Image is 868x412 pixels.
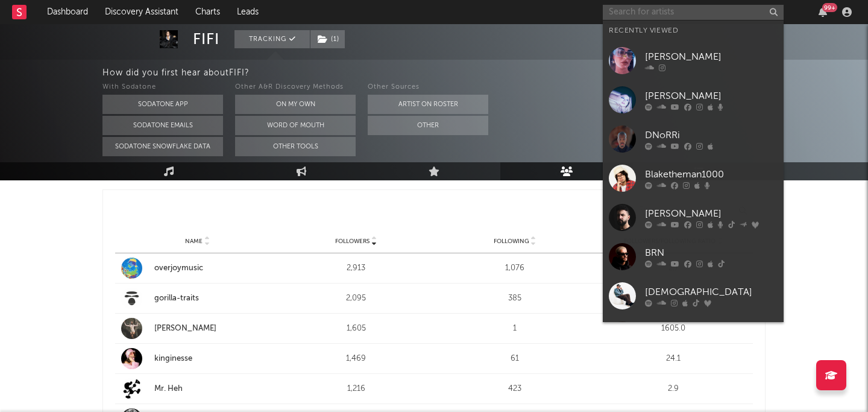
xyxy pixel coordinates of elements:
a: BRN [603,237,784,276]
div: 1 [439,323,591,335]
button: Other [368,116,488,135]
button: (1) [310,30,345,48]
div: Blaketheman1000 [645,167,778,182]
div: 1,605 [280,323,432,335]
div: 385 [439,293,591,305]
div: [PERSON_NAME] [154,323,274,335]
a: kinginesse [121,348,274,369]
button: Word Of Mouth [235,116,356,135]
div: FIFI [193,30,219,48]
div: 423 [439,383,591,395]
div: [PERSON_NAME] [645,89,778,103]
div: With Sodatone [102,80,223,95]
div: 24.1 [597,353,750,365]
div: DNoRRi [645,128,778,142]
div: 1605.0 [597,323,750,335]
div: Other A&R Discovery Methods [235,80,356,95]
div: Other Sources [368,80,488,95]
input: Search for artists [603,5,784,20]
a: Blaketheman1000 [603,159,784,198]
div: 2.7 [597,262,750,274]
div: 2.9 [597,383,750,395]
a: [PERSON_NAME] [603,80,784,119]
div: 99 + [822,3,837,12]
a: [PERSON_NAME] [603,198,784,237]
button: Sodatone Emails [102,116,223,135]
div: 5.4 [597,293,750,305]
button: Tracking [234,30,310,48]
button: Artist on Roster [368,95,488,114]
div: overjoymusic [154,262,274,274]
button: 99+ [819,7,827,17]
a: [PERSON_NAME] [121,318,274,339]
span: Name [185,238,203,245]
div: 1,216 [280,383,432,395]
button: Sodatone Snowflake Data [102,137,223,156]
button: Other Tools [235,137,356,156]
a: overjoymusic [121,258,274,279]
div: 2,095 [280,293,432,305]
span: Followers [335,238,370,245]
div: 61 [439,353,591,365]
div: BRN [645,246,778,260]
span: ( 1 ) [310,30,345,48]
a: [DEMOGRAPHIC_DATA] [603,276,784,315]
div: [PERSON_NAME] [645,206,778,221]
a: Mr. Heh [121,378,274,399]
button: On My Own [235,95,356,114]
div: Recently Viewed [609,24,778,38]
div: Mr. Heh [154,383,274,395]
div: kinginesse [154,353,274,365]
a: [PERSON_NAME] [603,41,784,80]
div: 2,913 [280,262,432,274]
a: gorilla-traits [121,288,274,309]
div: [PERSON_NAME] [645,49,778,64]
a: DNoRRi [603,119,784,159]
div: 1,076 [439,262,591,274]
div: gorilla-traits [154,293,274,305]
a: Dombresky [603,315,784,355]
span: Following [494,238,529,245]
div: How did you first hear about FIFI ? [102,66,868,80]
div: [DEMOGRAPHIC_DATA] [645,285,778,299]
button: Sodatone App [102,95,223,114]
div: 1,469 [280,353,432,365]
